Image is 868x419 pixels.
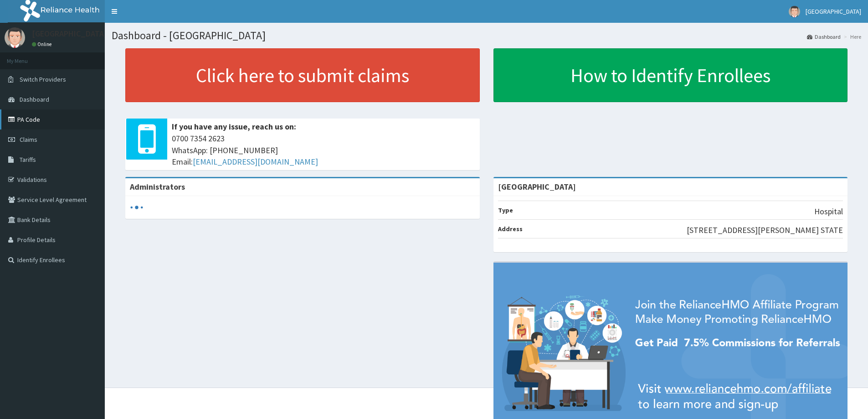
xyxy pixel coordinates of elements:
[687,224,843,236] p: [STREET_ADDRESS][PERSON_NAME] STATE
[130,201,144,214] svg: audio-loading
[20,75,66,83] span: Switch Providers
[498,181,576,192] strong: [GEOGRAPHIC_DATA]
[806,7,861,16] span: [GEOGRAPHIC_DATA]
[814,206,843,217] p: Hospital
[172,121,296,132] b: If you have any issue, reach us on:
[498,225,523,233] b: Address
[125,48,480,102] a: Click here to submit claims
[20,95,49,103] span: Dashboard
[493,48,848,102] a: How to Identify Enrollees
[112,30,861,41] h1: Dashboard - [GEOGRAPHIC_DATA]
[32,30,107,38] p: [GEOGRAPHIC_DATA]
[842,33,861,41] li: Here
[807,33,841,41] a: Dashboard
[789,6,800,17] img: User Image
[20,135,37,144] span: Claims
[172,133,475,168] span: 0700 7354 2623 WhatsApp: [PHONE_NUMBER] Email:
[193,156,318,167] a: [EMAIL_ADDRESS][DOMAIN_NAME]
[130,181,185,192] b: Administrators
[32,41,54,47] a: Online
[5,27,25,48] img: User Image
[20,155,36,164] span: Tariffs
[498,206,513,214] b: Type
